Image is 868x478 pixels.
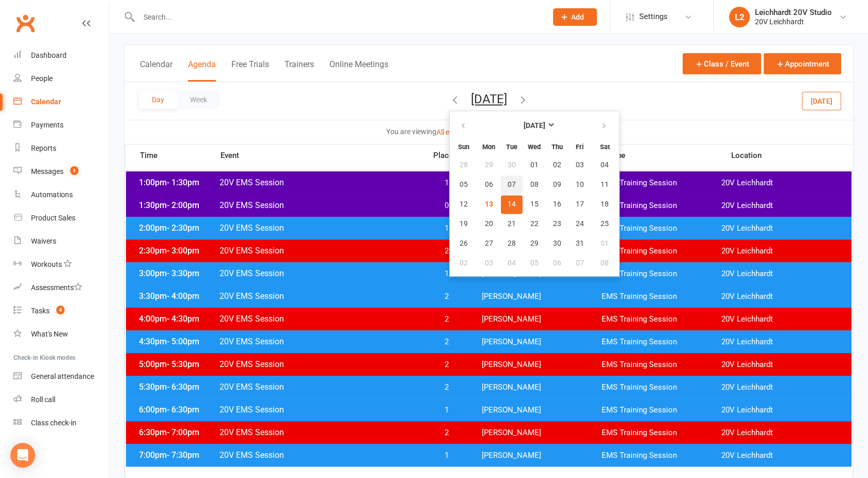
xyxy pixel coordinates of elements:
[482,383,602,392] span: [PERSON_NAME]
[721,201,841,211] span: 20V Leichhardt
[136,10,540,24] input: Search...
[136,427,219,437] span: 6:30pm
[721,178,841,188] span: 20V Leichhardt
[546,215,568,233] button: 23
[458,143,469,151] small: Sunday
[13,323,109,346] a: What's New
[576,220,584,228] span: 24
[70,166,78,175] span: 1
[501,254,523,273] button: 04
[592,215,618,233] button: 25
[451,195,477,214] button: 12
[460,220,468,228] span: 19
[755,8,832,17] div: Leichhardt 20V Studio
[167,291,199,301] span: - 4:00pm
[136,268,219,278] span: 3:00pm
[13,90,109,114] a: Calendar
[285,59,314,82] button: Trainers
[420,451,474,460] span: 1
[729,7,750,27] div: L2
[478,195,500,214] button: 13
[524,215,545,233] button: 22
[136,178,219,187] span: 1:00pm
[460,161,468,169] span: 28
[219,450,420,460] span: 20V EMS Session
[569,156,591,174] button: 03
[219,178,420,187] span: 20V EMS Session
[31,98,61,106] div: Calendar
[576,181,584,189] span: 10
[167,178,199,187] span: - 1:30pm
[576,200,584,209] span: 17
[569,176,591,194] button: 10
[508,240,516,248] span: 28
[482,314,602,324] span: [PERSON_NAME]
[31,307,50,315] div: Tasks
[460,181,468,189] span: 05
[508,200,516,209] span: 14
[13,253,109,276] a: Workouts
[420,314,474,324] span: 2
[602,246,721,256] span: EMS Training Session
[13,388,109,411] a: Roll call
[524,254,545,273] button: 05
[13,206,109,230] a: Product Sales
[602,428,721,438] span: EMS Training Session
[478,234,500,253] button: 27
[546,195,568,214] button: 16
[420,405,474,415] span: 1
[482,292,602,301] span: [PERSON_NAME]
[219,405,420,415] span: 20V EMS Session
[731,152,853,160] span: Location
[56,306,65,314] span: 4
[600,143,610,151] small: Saturday
[482,428,602,438] span: [PERSON_NAME]
[602,292,721,301] span: EMS Training Session
[553,220,561,228] span: 23
[482,405,602,415] span: [PERSON_NAME]
[508,259,516,267] span: 04
[592,156,618,174] button: 04
[471,92,507,106] button: [DATE]
[592,234,618,253] button: 01
[592,254,618,273] button: 08
[721,314,841,324] span: 20V Leichhardt
[13,67,109,90] a: People
[478,254,500,273] button: 03
[420,360,474,370] span: 2
[524,234,545,253] button: 29
[219,223,420,233] span: 20V EMS Session
[609,152,731,160] span: Type
[420,428,474,438] span: 2
[485,259,493,267] span: 03
[569,215,591,233] button: 24
[721,451,841,460] span: 20V Leichhardt
[420,246,474,256] span: 2
[601,240,609,248] span: 01
[553,259,561,267] span: 06
[386,128,436,136] strong: You are viewing
[167,405,199,415] span: - 6:30pm
[485,220,493,228] span: 20
[553,8,597,26] button: Add
[188,59,216,82] button: Agenda
[721,337,841,347] span: 20V Leichhardt
[460,200,468,209] span: 12
[764,53,841,74] button: Appointment
[721,428,841,438] span: 20V Leichhardt
[721,246,841,256] span: 20V Leichhardt
[571,13,584,21] span: Add
[576,259,584,267] span: 07
[420,224,474,233] span: 1
[601,259,609,267] span: 08
[219,359,420,369] span: 20V EMS Session
[219,427,420,437] span: 20V EMS Session
[31,372,94,380] div: General attendance
[31,283,82,292] div: Assessments
[31,167,64,176] div: Messages
[219,337,420,346] span: 20V EMS Session
[136,200,219,210] span: 1:30pm
[485,161,493,169] span: 29
[576,161,584,169] span: 03
[551,143,563,151] small: Thursday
